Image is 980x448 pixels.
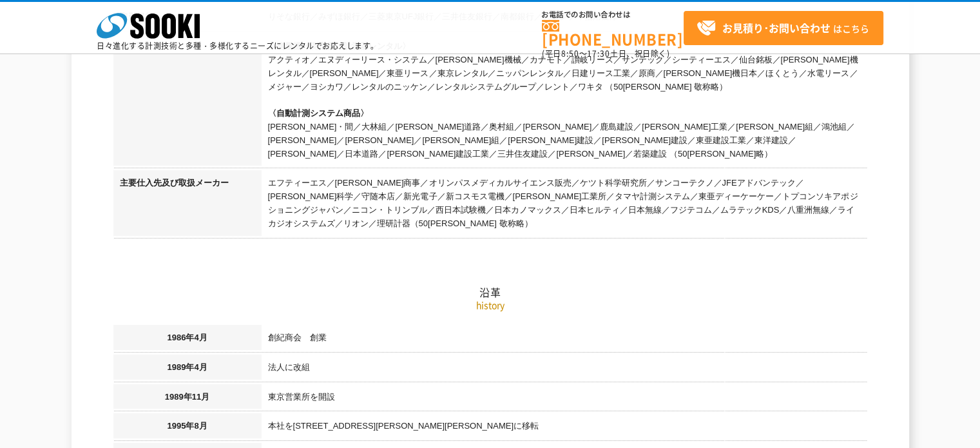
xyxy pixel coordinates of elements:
td: 東京営業所を開設 [262,384,867,414]
span: 〈自動計測システム商品〉 [268,108,369,118]
p: history [113,298,867,312]
td: 創紀商会 創業 [262,325,867,355]
p: 日々進化する計測技術と多種・多様化するニーズにレンタルでお応えします。 [97,42,379,50]
span: お電話でのお問い合わせは [542,11,684,19]
th: 1989年11月 [113,384,262,414]
a: [PHONE_NUMBER] [542,20,684,46]
strong: お見積り･お問い合わせ [722,20,831,35]
a: お見積り･お問い合わせはこちら [684,11,883,45]
td: 法人に改組 [262,355,867,384]
span: (平日 ～ 土日、祝日除く) [542,48,669,59]
td: アクティオ／エヌディーリース・システム／[PERSON_NAME]機械／カナモト／讃岐リース／サンテック／シーティーエス／仙台銘板／[PERSON_NAME]機レンタル／[PERSON_NAME... [262,34,867,170]
span: 8:50 [561,48,579,59]
span: 17:30 [587,48,610,59]
th: 1995年8月 [113,413,262,443]
span: はこちら [697,19,869,38]
th: 1989年4月 [113,355,262,384]
td: エフティーエス／[PERSON_NAME]商事／オリンパスメディカルサイエンス販売／ケツト科学研究所／サンコーテクノ／JFEアドバンテック／[PERSON_NAME]科学／守随本店／新光電子／新... [262,170,867,240]
td: 本社を[STREET_ADDRESS][PERSON_NAME][PERSON_NAME]に移転 [262,413,867,443]
th: 主要取引先 [113,34,262,170]
th: 1986年4月 [113,325,262,355]
h2: 沿革 [113,157,867,299]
